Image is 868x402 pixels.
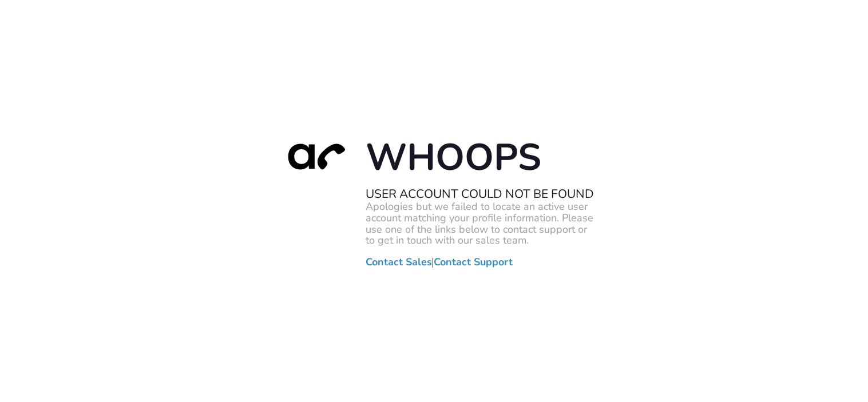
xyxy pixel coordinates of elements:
[366,257,432,268] a: Contact Sales
[434,257,513,268] a: Contact Support
[366,201,594,246] p: Apologies but we failed to locate an active user account matching your profile information. Pleas...
[366,134,594,180] h1: Whoops
[274,134,594,268] div: |
[366,186,594,201] h2: User Account Could Not Be Found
